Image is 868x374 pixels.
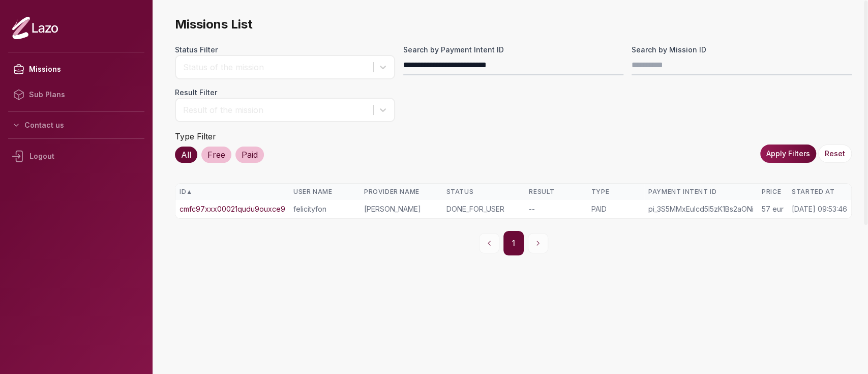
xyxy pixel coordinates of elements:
div: 57 eur [762,204,784,214]
span: Missions List [175,16,852,33]
a: cmfc97xxx00021qudu9ouxce9 [179,204,285,214]
div: Logout [8,143,144,169]
div: -- [529,204,583,214]
div: Status of the mission [183,61,368,73]
label: Type Filter [175,131,216,141]
label: Search by Mission ID [632,45,852,55]
div: Payment Intent ID [648,188,754,196]
label: Result Filter [175,88,395,98]
div: Price [762,188,784,196]
a: Sub Plans [8,82,144,107]
div: felicityfon [293,204,356,214]
div: Status [446,188,521,196]
div: Result [529,188,583,196]
div: User Name [293,188,356,196]
button: Reset [818,145,852,163]
div: DONE_FOR_USER [446,204,521,214]
a: Missions [8,56,144,82]
button: Contact us [8,116,144,134]
div: All [175,147,197,163]
label: Search by Payment Intent ID [403,45,623,55]
div: PAID [591,204,640,214]
label: Status Filter [175,45,395,55]
span: ▲ [186,188,192,196]
div: Paid [235,147,264,163]
div: Free [201,147,231,163]
div: Provider Name [364,188,438,196]
div: pi_3S5MMxEulcd5I5zK1Bs2aONi [648,204,754,214]
button: Apply Filters [760,145,816,163]
div: Type [591,188,640,196]
div: Started At [792,188,847,196]
div: [DATE] 09:53:46 [792,204,847,214]
button: 1 [503,231,524,255]
div: [PERSON_NAME] [364,204,438,214]
div: ID [179,188,285,196]
div: Result of the mission [183,104,368,116]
